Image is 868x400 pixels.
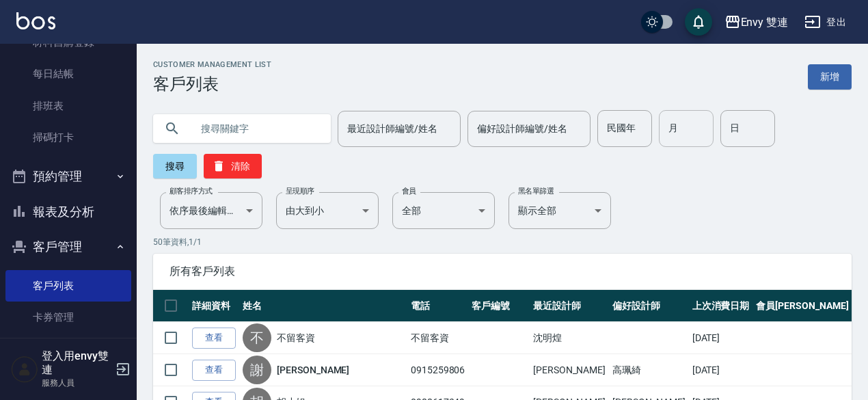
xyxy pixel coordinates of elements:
button: 清除 [204,154,262,178]
th: 上次消費日期 [689,290,753,322]
th: 最近設計師 [530,290,609,322]
td: [DATE] [689,354,753,386]
button: 預約管理 [5,159,131,194]
div: 依序最後編輯時間 [160,192,262,229]
a: 入金管理 [5,333,131,364]
label: 顧客排序方式 [169,186,213,196]
div: Envy 雙連 [741,14,789,31]
h3: 客戶列表 [153,75,271,94]
a: 掃碼打卡 [5,122,131,153]
p: 服務人員 [42,377,111,389]
a: 查看 [192,328,236,349]
div: 不 [243,323,271,352]
img: Person [11,356,38,383]
label: 呈現順序 [286,186,314,196]
td: [DATE] [689,322,753,354]
a: 新增 [808,64,852,90]
h5: 登入用envy雙連 [42,349,111,377]
button: 搜尋 [153,154,197,178]
th: 偏好設計師 [609,290,688,322]
a: [PERSON_NAME] [277,363,349,377]
th: 姓名 [239,290,407,322]
a: 不留客資 [277,331,315,345]
div: 謝 [243,356,271,384]
label: 黑名單篩選 [518,186,554,196]
th: 詳細資料 [189,290,239,322]
div: 由大到小 [276,192,379,229]
div: 全部 [392,192,495,229]
a: 卡券管理 [5,302,131,333]
div: 顯示全部 [508,192,611,229]
td: 不留客資 [407,322,469,354]
a: 查看 [192,360,236,381]
button: 報表及分析 [5,194,131,230]
a: 排班表 [5,90,131,122]
button: 客戶管理 [5,229,131,265]
p: 50 筆資料, 1 / 1 [153,236,852,248]
td: 0915259806 [407,354,469,386]
button: 登出 [799,10,852,35]
a: 每日結帳 [5,58,131,90]
td: 沈明煌 [530,322,609,354]
td: [PERSON_NAME] [530,354,609,386]
th: 客戶編號 [468,290,530,322]
span: 所有客戶列表 [169,265,835,278]
input: 搜尋關鍵字 [191,110,320,147]
button: Envy 雙連 [719,8,794,36]
h2: Customer Management List [153,60,271,69]
a: 客戶列表 [5,270,131,302]
th: 電話 [407,290,469,322]
img: Logo [16,12,55,29]
button: save [685,8,712,36]
th: 會員[PERSON_NAME] [752,290,852,322]
label: 會員 [402,186,416,196]
td: 高珮綺 [609,354,688,386]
